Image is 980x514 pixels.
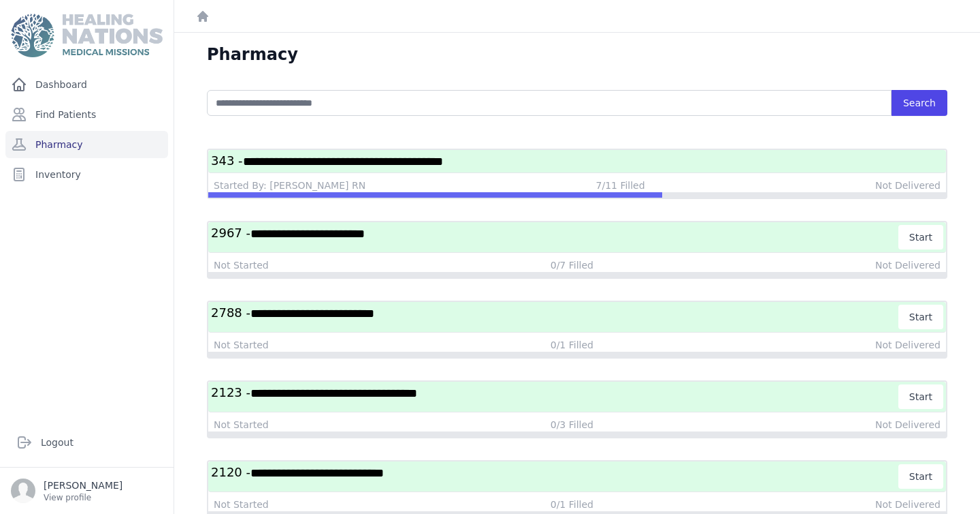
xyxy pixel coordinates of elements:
[5,101,168,128] a: Find Patients
[211,464,899,489] h3: 2120 -
[11,14,162,57] img: Medical Missions EMR
[551,418,593,432] div: 0/3 Filled
[898,464,943,489] button: Start
[44,492,122,503] p: View profile
[214,338,269,352] div: Not Started
[898,305,943,329] button: Start
[898,384,943,409] button: Start
[875,498,941,511] div: Not Delivered
[11,429,163,456] a: Logout
[551,498,593,511] div: 0/1 Filled
[214,258,269,272] div: Not Started
[214,498,269,511] div: Not Started
[211,305,899,329] h3: 2788 -
[551,258,593,272] div: 0/7 Filled
[11,479,163,503] a: [PERSON_NAME] View profile
[875,258,941,272] div: Not Delivered
[5,71,168,98] a: Dashboard
[892,90,947,116] button: Search
[214,179,365,192] div: Started By: [PERSON_NAME] RN
[875,418,941,432] div: Not Delivered
[211,384,899,409] h3: 2123 -
[551,338,593,352] div: 0/1 Filled
[898,225,943,250] button: Start
[5,161,168,188] a: Inventory
[596,179,645,192] div: 7/11 Filled
[44,479,122,492] p: [PERSON_NAME]
[211,153,943,170] h3: 343 -
[875,179,941,192] div: Not Delivered
[214,418,269,432] div: Not Started
[211,225,899,250] h3: 2967 -
[875,338,941,352] div: Not Delivered
[5,131,168,158] a: Pharmacy
[207,44,298,65] h1: Pharmacy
